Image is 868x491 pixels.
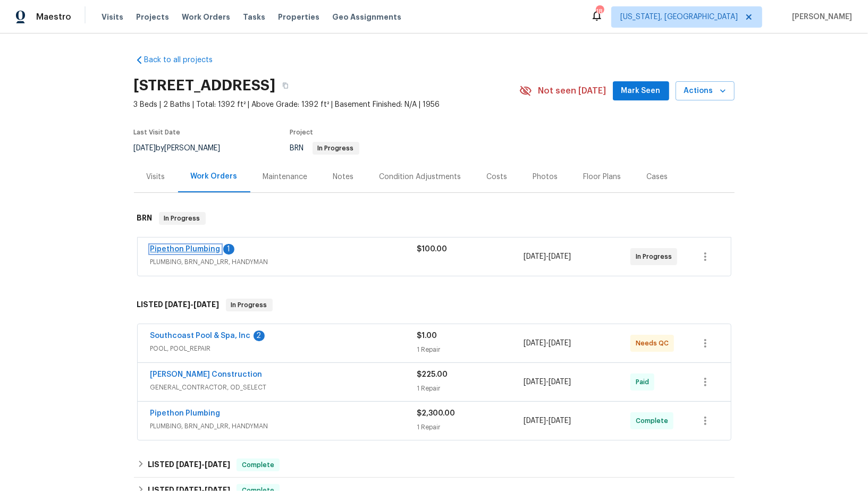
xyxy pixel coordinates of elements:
span: $1.00 [417,332,437,340]
span: Not seen [DATE] [538,86,606,96]
span: - [524,377,571,387]
div: 2 [254,331,265,341]
div: LISTED [DATE]-[DATE]In Progress [134,288,735,322]
span: In Progress [227,300,272,310]
span: Properties [278,12,319,22]
div: BRN In Progress [134,201,735,235]
span: In Progress [636,251,676,262]
div: Costs [487,172,508,182]
span: [PERSON_NAME] [788,12,852,22]
span: In Progress [160,213,205,224]
div: Cases [647,172,668,182]
span: Tasks [243,13,265,21]
a: Pipethon Plumbing [150,410,221,417]
span: Paid [636,377,653,387]
h6: LISTED [148,459,230,471]
span: PLUMBING, BRN_AND_LRR, HANDYMAN [150,257,417,267]
span: [DATE] [549,340,571,347]
span: POOL, POOL_REPAIR [150,343,417,354]
span: [DATE] [549,417,571,425]
span: $2,300.00 [417,410,456,417]
span: - [524,338,571,349]
h6: LISTED [137,299,220,311]
div: Maintenance [263,172,308,182]
span: [US_STATE], [GEOGRAPHIC_DATA] [620,12,738,22]
div: Condition Adjustments [380,172,461,182]
div: 1 Repair [417,344,524,355]
div: LISTED [DATE]-[DATE]Complete [134,452,735,478]
span: [DATE] [176,461,201,468]
span: Needs QC [636,338,673,349]
span: Mark Seen [621,84,661,98]
div: Notes [333,172,354,182]
div: Photos [533,172,558,182]
span: Work Orders [182,12,230,22]
div: Floor Plans [584,172,621,182]
div: 1 Repair [417,383,524,394]
span: [DATE] [524,417,546,425]
span: - [524,251,571,262]
span: Last Visit Date [134,129,181,136]
span: In Progress [314,145,358,151]
span: [DATE] [134,145,156,152]
span: PLUMBING, BRN_AND_LRR, HANDYMAN [150,421,417,431]
div: by [PERSON_NAME] [134,142,233,155]
span: Complete [238,460,279,470]
div: Work Orders [191,171,238,182]
span: [DATE] [194,301,220,308]
h2: [STREET_ADDRESS] [134,80,276,91]
a: Pipethon Plumbing [150,245,221,253]
span: [DATE] [524,378,546,386]
span: Visits [102,12,123,22]
span: BRN [290,145,359,152]
span: [DATE] [165,301,191,308]
button: Copy Address [276,76,295,95]
span: 3 Beds | 2 Baths | Total: 1392 ft² | Above Grade: 1392 ft² | Basement Finished: N/A | 1956 [134,99,519,110]
span: - [176,461,230,468]
a: Back to all projects [134,55,236,65]
button: Mark Seen [613,81,669,101]
span: [DATE] [549,378,571,386]
span: Project [290,129,314,136]
span: Complete [636,416,672,426]
a: [PERSON_NAME] Construction [150,371,263,378]
span: - [524,416,571,426]
div: 1 Repair [417,422,524,433]
span: Geo Assignments [332,12,401,22]
button: Actions [676,81,735,101]
span: [DATE] [549,253,571,260]
span: Projects [136,12,169,22]
span: [DATE] [524,253,546,260]
span: - [165,301,220,308]
a: Southcoast Pool & Spa, Inc [150,332,251,340]
h6: BRN [137,212,153,225]
span: $225.00 [417,371,448,378]
span: Actions [684,84,726,98]
span: $100.00 [417,245,448,253]
div: 18 [596,6,603,17]
div: Visits [147,172,165,182]
span: GENERAL_CONTRACTOR, OD_SELECT [150,382,417,393]
span: Maestro [36,12,71,22]
div: 1 [223,244,234,255]
span: [DATE] [524,340,546,347]
span: [DATE] [205,461,230,468]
